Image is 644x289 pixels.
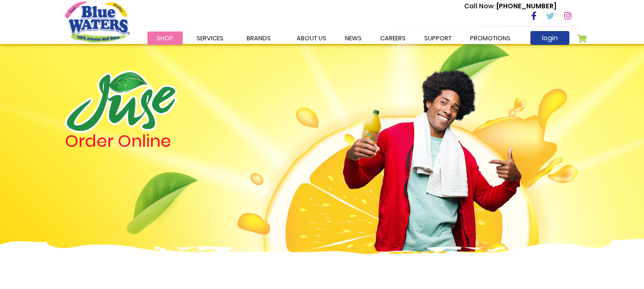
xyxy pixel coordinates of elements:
[65,70,177,133] img: logo
[65,1,130,42] a: store logo
[342,53,523,251] img: man.png
[415,31,461,45] a: support
[65,133,271,150] h4: Order Online
[461,31,520,45] a: Promotions
[157,34,173,43] span: Shop
[247,34,271,43] span: Brands
[530,31,569,45] a: login
[371,31,415,45] a: careers
[197,34,223,43] span: Services
[336,31,371,45] a: News
[464,1,556,11] p: [PHONE_NUMBER]
[287,31,336,45] a: about us
[464,1,497,11] span: Call Now :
